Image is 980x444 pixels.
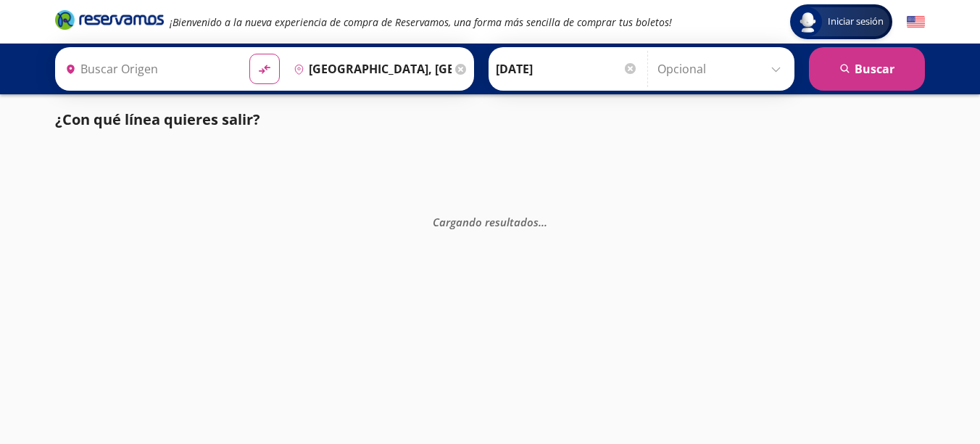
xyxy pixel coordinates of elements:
button: Buscar [809,47,925,91]
span: . [539,215,541,229]
input: Opcional [657,51,787,87]
input: Elegir Fecha [496,51,638,87]
i: Brand Logo [55,9,164,30]
a: Brand Logo [55,9,164,35]
span: . [541,215,544,229]
em: ¡Bienvenido a la nueva experiencia de compra de Reservamos, una forma más sencilla de comprar tus... [170,15,672,29]
span: . [544,215,547,229]
p: ¿Con qué línea quieres salir? [55,109,260,131]
span: Iniciar sesión [822,15,889,29]
button: English [907,13,925,31]
em: Cargando resultados [433,215,547,229]
input: Buscar Origen [59,51,238,87]
input: Buscar Destino [288,51,452,87]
